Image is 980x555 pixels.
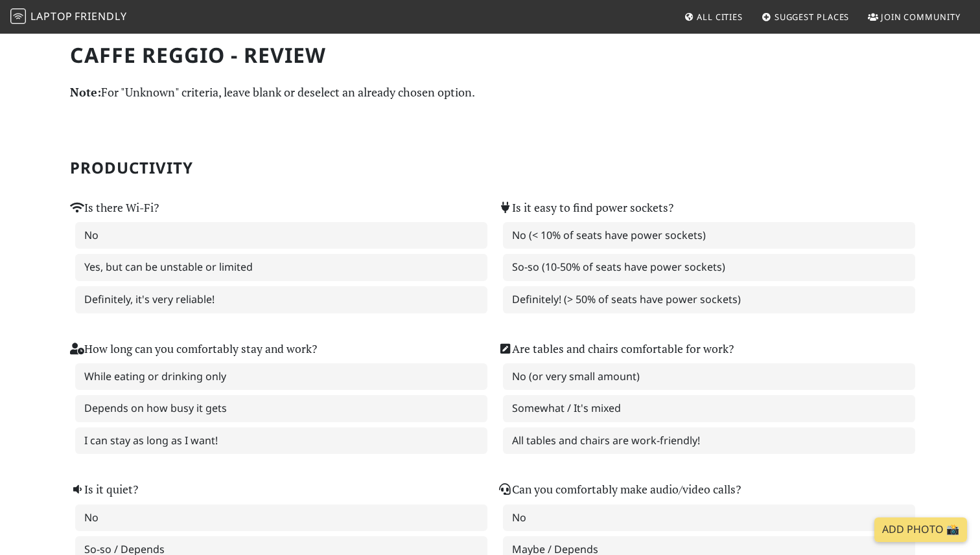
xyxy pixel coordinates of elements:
[70,43,910,67] h1: Caffe Reggio - Review
[75,395,487,422] label: Depends on how busy it gets
[10,6,127,28] a: LaptopFriendly LaptopFriendly
[75,504,487,532] label: No
[863,5,966,28] a: Join Community
[498,481,741,499] label: Can you comfortably make audio/video calls?
[503,286,915,313] label: Definitely! (> 50% of seats have power sockets)
[70,199,159,217] label: Is there Wi-Fi?
[70,159,910,177] h2: Productivity
[30,9,73,23] span: Laptop
[10,8,26,24] img: LaptopFriendly
[75,254,487,281] label: Yes, but can be unstable or limited
[775,11,850,23] span: Suggest Places
[75,286,487,313] label: Definitely, it's very reliable!
[679,5,748,28] a: All Cities
[756,5,855,28] a: Suggest Places
[503,395,915,422] label: Somewhat / It's mixed
[498,340,734,358] label: Are tables and chairs comfortable for work?
[75,9,126,23] span: Friendly
[70,84,101,100] strong: Note:
[697,11,743,23] span: All Cities
[75,363,487,391] label: While eating or drinking only
[503,504,915,532] label: No
[75,427,487,455] label: I can stay as long as I want!
[874,517,967,542] a: Add Photo 📸
[498,199,673,217] label: Is it easy to find power sockets?
[503,222,915,249] label: No (< 10% of seats have power sockets)
[70,481,138,499] label: Is it quiet?
[503,363,915,391] label: No (or very small amount)
[70,340,317,358] label: How long can you comfortably stay and work?
[503,427,915,455] label: All tables and chairs are work-friendly!
[881,11,961,23] span: Join Community
[70,83,910,102] p: For "Unknown" criteria, leave blank or deselect an already chosen option.
[75,222,487,249] label: No
[503,254,915,281] label: So-so (10-50% of seats have power sockets)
